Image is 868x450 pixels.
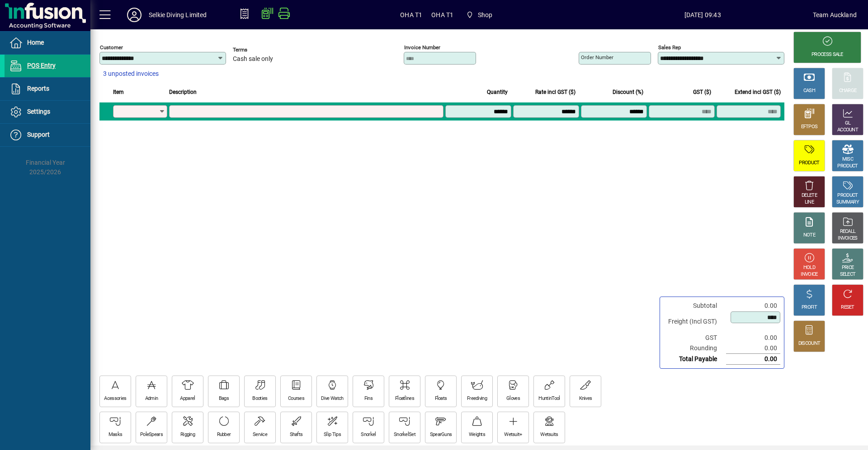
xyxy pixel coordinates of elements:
[5,101,90,123] a: Settings
[593,8,813,22] span: [DATE] 09:43
[180,431,195,438] div: Rigging
[233,56,273,63] span: Cash sale only
[27,62,56,69] span: POS Entry
[813,8,857,22] div: Team Auckland
[842,264,854,271] div: PRICE
[613,87,643,97] span: Discount (%)
[113,87,124,97] span: Item
[664,354,726,365] td: Total Payable
[540,431,558,438] div: Wetsuits
[735,87,781,97] span: Extend incl GST ($)
[99,66,162,82] button: 3 unposted invoices
[581,54,613,60] mat-label: Order number
[364,395,373,402] div: Fins
[799,160,819,167] div: PRODUCT
[837,127,858,134] div: ACCOUNT
[108,431,123,438] div: Masks
[140,431,163,438] div: PoleSpears
[802,192,817,199] div: DELETE
[664,343,726,354] td: Rounding
[145,395,158,402] div: Admin
[487,87,508,97] span: Quantity
[217,431,231,438] div: Rubber
[803,88,815,94] div: CASH
[394,431,415,438] div: SnorkelSet
[219,395,229,402] div: Bags
[253,431,267,438] div: Service
[805,199,814,206] div: LINE
[321,395,343,402] div: Dive Watch
[100,44,123,51] mat-label: Customer
[27,85,49,92] span: Reports
[836,199,859,206] div: SUMMARY
[837,163,858,170] div: PRODUCT
[149,8,207,22] div: Selkie Diving Limited
[361,431,376,438] div: Snorkel
[801,124,818,130] div: EFTPOS
[579,395,592,402] div: Knives
[664,301,726,311] td: Subtotal
[478,8,493,22] span: Shop
[169,87,197,97] span: Description
[324,431,341,438] div: Slip Tips
[726,333,780,343] td: 0.00
[726,343,780,354] td: 0.00
[180,395,195,402] div: Apparel
[435,395,447,402] div: Floats
[803,232,815,239] div: NOTE
[5,32,90,54] a: Home
[5,78,90,100] a: Reports
[27,131,50,138] span: Support
[693,87,711,97] span: GST ($)
[469,431,485,438] div: Weights
[802,304,817,311] div: PROFIT
[103,69,159,79] span: 3 unposted invoices
[290,431,303,438] div: Shafts
[726,301,780,311] td: 0.00
[841,304,854,311] div: RESET
[801,271,817,278] div: INVOICE
[400,8,422,22] span: OHA T1
[845,120,851,127] div: GL
[664,311,726,333] td: Freight (Incl GST)
[467,395,487,402] div: Freediving
[5,124,90,146] a: Support
[842,156,853,163] div: MISC
[838,235,857,242] div: INVOICES
[462,7,496,23] span: Shop
[104,395,126,402] div: Acessories
[27,108,50,115] span: Settings
[840,271,856,278] div: SELECT
[288,395,304,402] div: Courses
[798,340,820,347] div: DISCOUNT
[430,431,452,438] div: SpearGuns
[837,192,858,199] div: PRODUCT
[535,87,576,97] span: Rate incl GST ($)
[839,88,857,94] div: CHARGE
[840,228,856,235] div: RECALL
[233,47,287,53] span: Terms
[811,51,843,58] div: PROCESS SALE
[504,431,522,438] div: Wetsuit+
[538,395,560,402] div: HuntinTool
[120,7,149,23] button: Profile
[404,44,440,51] mat-label: Invoice number
[803,264,815,271] div: HOLD
[658,44,681,51] mat-label: Sales rep
[395,395,414,402] div: Floatlines
[252,395,267,402] div: Booties
[431,8,453,22] span: OHA T1
[664,333,726,343] td: GST
[506,395,520,402] div: Gloves
[27,39,44,46] span: Home
[726,354,780,365] td: 0.00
